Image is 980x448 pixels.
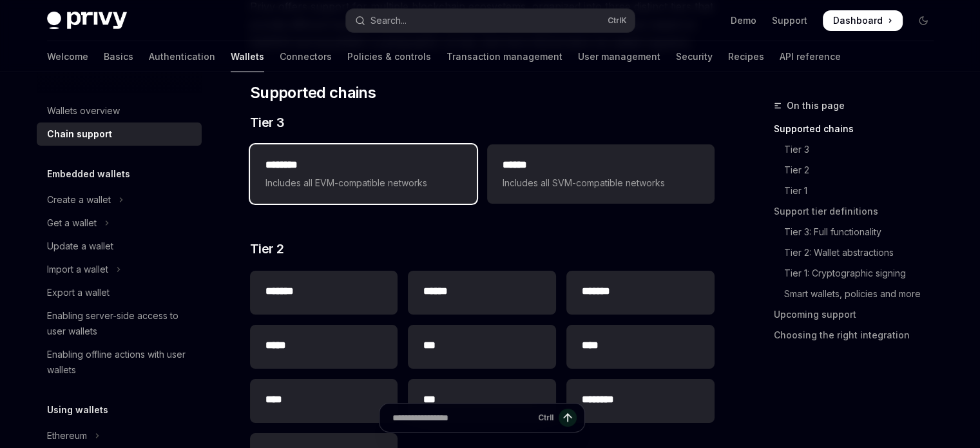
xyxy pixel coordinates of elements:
div: Ethereum [47,428,87,443]
div: Get a wallet [47,215,97,231]
div: Search... [370,13,407,28]
a: Authentication [149,41,215,72]
a: Update a wallet [37,235,202,258]
a: Policies & controls [347,41,431,72]
a: API reference [780,41,841,72]
div: Export a wallet [47,285,110,300]
a: Security [676,41,713,72]
a: Recipes [728,41,764,72]
a: Tier 1 [774,180,944,201]
div: Update a wallet [47,239,113,254]
a: **** *Includes all SVM-compatible networks [487,144,714,204]
a: Dashboard [823,10,903,31]
div: Chain support [47,126,112,142]
span: On this page [787,98,845,113]
div: Create a wallet [47,192,111,208]
a: Wallets overview [37,99,202,122]
div: Enabling server-side access to user wallets [47,308,194,339]
a: Enabling offline actions with user wallets [37,343,202,382]
a: Tier 3: Full functionality [774,222,944,242]
a: Enabling server-side access to user wallets [37,304,202,343]
a: Tier 3 [774,139,944,160]
button: Open search [346,9,635,32]
h5: Using wallets [47,402,108,418]
span: Tier 2 [250,240,284,258]
a: Basics [104,41,133,72]
button: Toggle Import a wallet section [37,258,202,281]
button: Toggle Create a wallet section [37,188,202,211]
a: Choosing the right integration [774,325,944,346]
a: Tier 2 [774,160,944,180]
a: Upcoming support [774,304,944,325]
a: Transaction management [447,41,562,72]
a: Welcome [47,41,88,72]
a: Tier 1: Cryptographic signing [774,263,944,284]
h5: Embedded wallets [47,166,130,182]
a: Tier 2: Wallet abstractions [774,242,944,263]
span: Dashboard [833,14,883,27]
span: Supported chains [250,83,376,103]
button: Toggle dark mode [913,10,934,31]
button: Send message [559,409,577,427]
a: Smart wallets, policies and more [774,284,944,304]
span: Includes all SVM-compatible networks [503,175,698,191]
span: Ctrl K [608,15,627,26]
a: Connectors [280,41,332,72]
a: User management [578,41,660,72]
div: Enabling offline actions with user wallets [47,347,194,378]
a: Demo [731,14,756,27]
a: Export a wallet [37,281,202,304]
a: Wallets [231,41,264,72]
a: Chain support [37,122,202,146]
a: Support tier definitions [774,201,944,222]
button: Toggle Ethereum section [37,424,202,447]
input: Ask a question... [392,404,533,432]
a: **** ***Includes all EVM-compatible networks [250,144,477,204]
span: Tier 3 [250,113,285,131]
div: Wallets overview [47,103,120,119]
button: Toggle Get a wallet section [37,211,202,235]
a: Supported chains [774,119,944,139]
a: Support [772,14,807,27]
span: Includes all EVM-compatible networks [265,175,461,191]
img: dark logo [47,12,127,30]
div: Import a wallet [47,262,108,277]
